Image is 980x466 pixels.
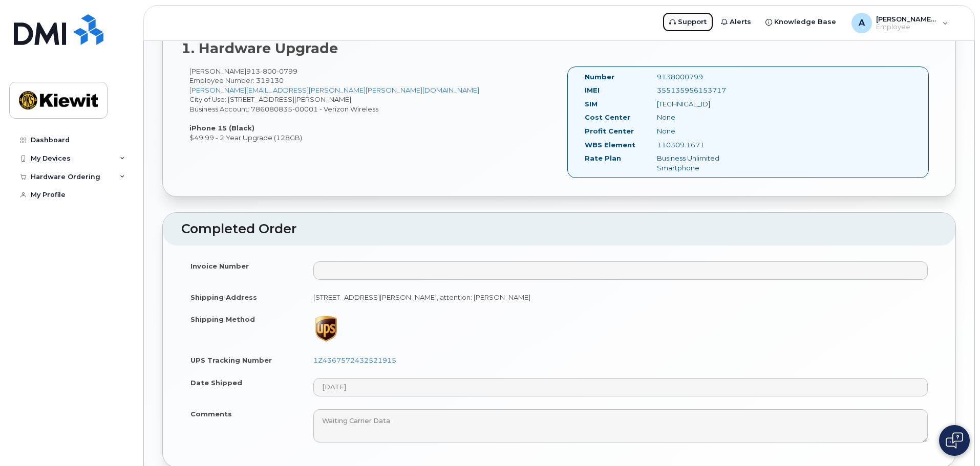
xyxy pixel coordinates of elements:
h2: Completed Order [181,222,937,236]
label: Profit Center [585,126,634,136]
label: Number [585,72,614,82]
div: Business Unlimited Smartphone [649,153,751,172]
div: Adam.Freeman [844,13,955,33]
label: UPS Tracking Number [190,356,272,365]
label: Comments [190,409,232,419]
span: Alerts [730,17,751,27]
strong: iPhone 15 (Black) [189,124,254,132]
div: None [649,113,751,122]
label: Shipping Method [190,315,255,324]
span: Support [678,17,707,27]
a: Alerts [714,12,758,32]
span: Employee [876,23,938,31]
a: Support [662,12,714,32]
span: Employee Number: 319130 [189,76,284,84]
td: [STREET_ADDRESS][PERSON_NAME], attention: [PERSON_NAME] [304,286,937,308]
img: Open chat [946,432,963,449]
label: Date Shipped [190,378,242,388]
span: A [859,17,865,29]
label: Rate Plan [585,153,621,163]
a: [PERSON_NAME][EMAIL_ADDRESS][PERSON_NAME][PERSON_NAME][DOMAIN_NAME] [189,86,479,94]
div: [PERSON_NAME] City of Use: [STREET_ADDRESS][PERSON_NAME] Business Account: 786080835-00001 - Veri... [181,66,559,143]
span: [PERSON_NAME].[PERSON_NAME] [876,15,938,23]
div: 9138000799 [649,72,751,82]
div: [TECHNICAL_ID] [649,99,751,109]
div: 110309.1671 [649,140,751,150]
label: Cost Center [585,113,630,122]
div: 355135956153717 [649,85,751,95]
a: Knowledge Base [758,12,843,32]
label: Invoice Number [190,261,249,271]
textarea: Waiting Carrier Data [313,409,928,443]
img: ups-065b5a60214998095c38875261380b7f924ec8f6fe06ec167ae1927634933c50.png [313,315,339,343]
span: 913 [246,67,297,75]
label: Shipping Address [190,293,257,302]
div: None [649,126,751,136]
label: IMEI [585,85,600,95]
a: 1Z4367572432521915 [313,356,396,364]
label: SIM [585,99,598,109]
span: 0799 [276,67,297,75]
strong: 1. Hardware Upgrade [181,40,338,57]
label: WBS Element [585,140,635,150]
span: Knowledge Base [774,17,836,27]
span: 800 [260,67,276,75]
